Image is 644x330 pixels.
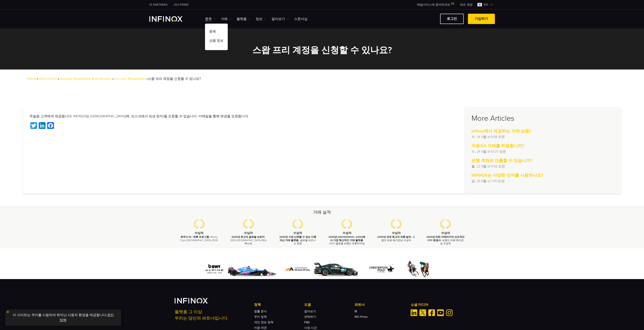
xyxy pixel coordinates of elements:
a: Account Registration [115,77,146,81]
strong: 최우수 IB / 제휴 프로그램 [181,235,209,238]
a: 자동/EA 거래를 허용합니까? 수, 24 9월 at 10:07 오전 [471,143,615,154]
span: » [58,77,201,81]
a: 은행 계좌로 인출할 수 있습니까? 월, 22 9월 at 11:56 오전 [471,158,615,169]
a: Infinox에서 제공하는 거래 상품? 수, 24 9월 at 9:58 오전 [471,128,615,139]
a: INFINOX Logo [149,16,192,22]
strong: 수상자 [293,231,302,235]
a: 연락하기 [304,315,316,319]
a: 알아보기 [304,310,316,313]
p: 수, 24 9월 at 9:58 오전 [471,134,615,139]
p: 수, 24 9월 at 10:07 오전 [471,149,615,154]
a: INFINOX는 다양한 언어를 사용하나요? 금, 26 9월 at 7:49 오전 [471,172,615,184]
a: 로그인 [440,14,464,24]
a: Facebook [428,309,435,316]
a: 정보 [256,16,266,21]
a: Home [27,77,36,81]
a: 이용 약관 [254,326,267,330]
strong: 수상자 [392,231,401,235]
a: 종목 [205,16,216,21]
strong: 수상자 [441,231,450,235]
a: 알아보기 [272,16,289,21]
a: LinkedIn [38,122,46,130]
a: 법률 문서 [254,310,267,313]
strong: 2025년 세계 최고의 외환 딜러 [377,235,411,238]
a: INFINOX [146,3,171,7]
p: - Money Expo [GEOGRAPHIC_DATA] 2025 [180,235,219,242]
p: 금, 26 9월 at 7:49 오전 [471,179,615,184]
strong: 2025년 가장 신뢰할 수 있는 다중 자산 거래 플랫폼 [279,235,316,242]
a: 거래 [221,16,231,21]
strong: 2025년 [GEOGRAPHIC_DATA]에서 가장 혁신적인 거래 플랫폼 [328,235,365,242]
a: Youtube [437,309,444,316]
p: 파트너 [355,302,405,307]
a: INFINOX [171,3,192,7]
p: 정책 [254,302,304,307]
p: - 2025 [GEOGRAPHIC_DATA] 머니 엑스포 [229,235,268,245]
img: yellow close icon [6,310,9,313]
a: 스폰서십 [294,16,308,21]
p: 도움 [304,302,354,307]
strong: 수상자 [195,231,204,235]
a: FAQ [304,321,310,324]
a: 플랫폼 [237,16,250,21]
a: Instagram [446,309,453,316]
p: - 2025 글로벌 브랜드 프론티어상 [328,235,366,245]
span: » [112,77,201,81]
a: Twitter [29,122,38,130]
strong: 자동/EA 거래를 허용합니까? [471,143,524,148]
a: 개인 정보 정책 [254,321,273,324]
strong: 은행 계좌로 인출할 수 있습니까? [471,158,532,163]
a: Help Center [39,77,57,81]
h3: More Articles [471,114,615,123]
p: 플랫폼 그 이상. 우리는 당신의 파트너입니다. [175,309,248,321]
strong: Infinox에서 제공하는 거래 상품? [471,129,531,134]
span: » [146,77,201,81]
a: Account Registration & Verification [60,77,111,81]
a: Twitter [419,309,426,316]
a: IB [355,310,357,313]
strong: 2025년 라틴 아메리카의 선도적인 CFD 증권사 [426,235,465,242]
a: IXO Prime [355,315,368,319]
a: 종목 [205,28,228,37]
strong: 수상자 [244,231,253,235]
a: 메일서비스에 참여하세요 [414,3,457,7]
a: Facebook [46,122,55,130]
p: - 브랜드 리뷰 매거진상 수상자 [426,235,465,245]
a: INFINOX MENU [457,3,476,7]
p: 월, 22 9월 at 11:56 오전 [471,164,615,169]
span: ko [482,2,490,7]
strong: INFINOX는 다양한 언어를 사용하나요? [471,173,543,178]
p: - 브랜드 리뷰 매거진상 수상자 [377,235,416,242]
a: 시장 시간 [304,326,317,330]
a: 쿠키 정책 [254,315,267,319]
h2: 거래 실적 [175,209,470,215]
span: 스왑 프리 계정을 신청할 수 있나요? [148,77,201,81]
strong: 2025년 최고의 글로벌 브로커 [232,235,265,238]
p: - 글로벌 비즈니스 전망 [278,235,317,245]
p: 이 사이트는 쿠키를 사용하여 뛰어난 사용자 환경을 제공합니다. . [7,311,119,324]
h2: 스왑 프리 계정을 신청할 수 있나요? [227,45,417,56]
a: 상품 정보 [205,37,228,46]
p: 소셜 미디어 [411,302,470,307]
a: Linkedin [411,309,417,316]
p: 무슬림 고객에게 제공됩니다. INFINOX는 [DEMOGRAPHIC_DATA](예: 모스크에서 보낸 편지)을 요청할 수 있습니다. 이메일을 통해 변경을 요청합니다. [29,114,459,119]
span: » [37,77,38,81]
strong: 수상자 [343,231,351,235]
a: 가입하기 [468,14,495,24]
